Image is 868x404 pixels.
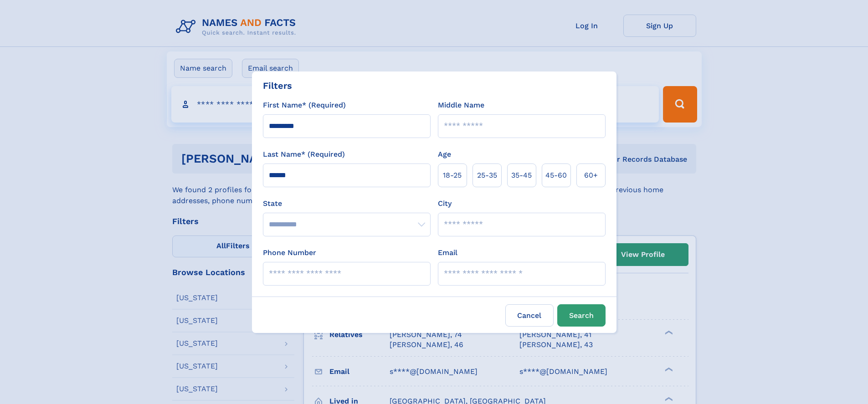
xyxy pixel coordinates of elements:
span: 60+ [584,170,598,181]
label: State [263,198,431,209]
label: Cancel [505,304,554,327]
label: First Name* (Required) [263,100,346,111]
div: Filters [263,79,292,92]
label: City [438,198,452,209]
label: Phone Number [263,247,316,258]
span: 18‑25 [443,170,462,181]
span: 45‑60 [545,170,567,181]
button: Search [557,304,606,327]
label: Age [438,149,451,160]
span: 35‑45 [511,170,532,181]
label: Last Name* (Required) [263,149,345,160]
label: Email [438,247,457,258]
span: 25‑35 [477,170,497,181]
label: Middle Name [438,100,484,111]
